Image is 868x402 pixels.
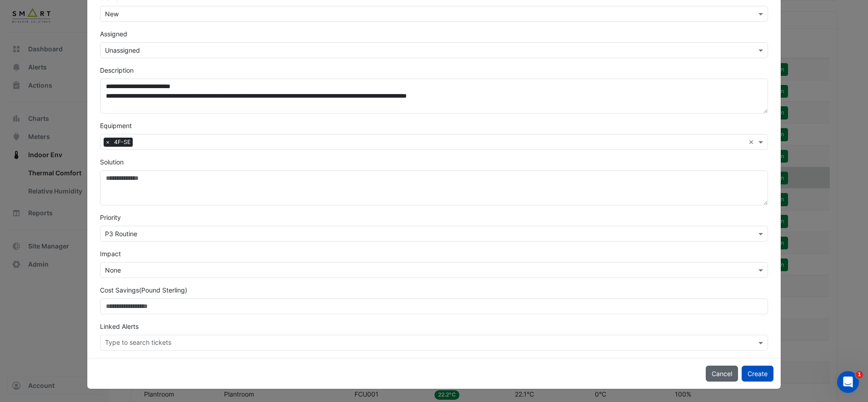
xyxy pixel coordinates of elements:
[104,138,112,147] span: ×
[856,371,863,378] span: 1
[100,121,132,130] label: Equipment
[837,371,859,393] iframe: Intercom live chat
[706,366,738,382] button: Cancel
[112,138,133,147] span: 4F-SE
[100,65,134,75] label: Description
[100,285,187,295] label: Cost Savings (Pound Sterling)
[100,157,124,167] label: Solution
[742,366,773,382] button: Create
[104,337,171,349] div: Type to search tickets
[100,213,121,222] label: Priority
[100,29,127,39] label: Assigned
[100,249,121,258] label: Impact
[100,322,139,331] label: Linked Alerts
[748,137,756,147] span: Clear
